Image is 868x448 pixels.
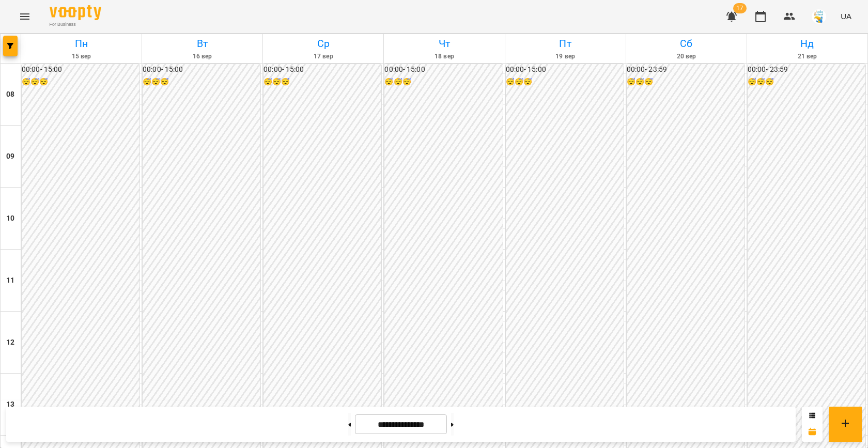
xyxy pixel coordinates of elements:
[6,399,14,410] h6: 13
[6,151,14,162] h6: 09
[627,64,745,75] h6: 00:00 - 23:59
[265,52,382,61] h6: 17 вер
[50,21,101,28] span: For Business
[263,64,381,75] h6: 00:00 - 15:00
[507,52,624,61] h6: 19 вер
[385,52,503,61] h6: 18 вер
[23,52,140,61] h6: 15 вер
[749,36,866,52] h6: Нд
[22,76,139,88] h6: 😴😴😴
[12,4,37,29] button: Menu
[841,11,851,22] span: UA
[50,5,101,20] img: Voopty Logo
[812,9,826,24] img: 38072b7c2e4bcea27148e267c0c485b2.jpg
[265,36,382,52] h6: Ср
[384,76,502,88] h6: 😴😴😴
[385,36,503,52] h6: Чт
[6,89,14,100] h6: 08
[506,64,624,75] h6: 00:00 - 15:00
[627,76,745,88] h6: 😴😴😴
[6,337,14,348] h6: 12
[628,52,745,61] h6: 20 вер
[22,64,139,75] h6: 00:00 - 15:00
[263,76,381,88] h6: 😴😴😴
[507,36,624,52] h6: Пт
[144,52,261,61] h6: 16 вер
[384,64,502,75] h6: 00:00 - 15:00
[836,7,856,26] button: UA
[6,213,14,224] h6: 10
[6,275,14,286] h6: 11
[143,76,260,88] h6: 😴😴😴
[628,36,745,52] h6: Сб
[23,36,140,52] h6: Пн
[143,64,260,75] h6: 00:00 - 15:00
[733,3,747,13] span: 17
[506,76,624,88] h6: 😴😴😴
[749,52,866,61] h6: 21 вер
[144,36,261,52] h6: Вт
[748,64,865,75] h6: 00:00 - 23:59
[748,76,865,88] h6: 😴😴😴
